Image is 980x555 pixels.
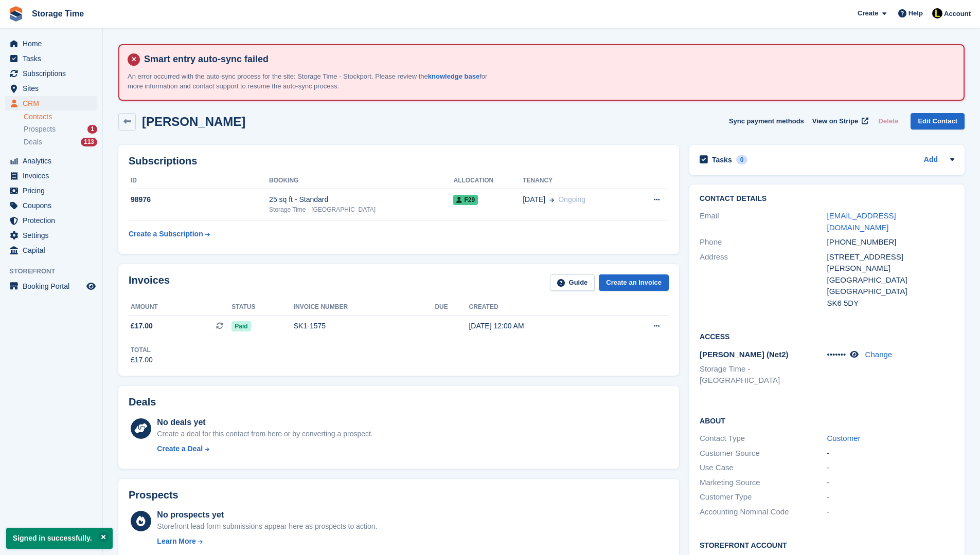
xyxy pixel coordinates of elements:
[453,173,523,189] th: Allocation
[700,506,827,518] div: Accounting Nominal Code
[23,51,84,66] span: Tasks
[23,213,84,228] span: Protection
[5,154,97,168] a: menu
[23,183,84,198] span: Pricing
[5,243,97,257] a: menu
[23,279,84,293] span: Booking Portal
[23,96,84,110] span: CRM
[700,350,789,359] span: [PERSON_NAME] (Net2)
[81,138,97,146] div: 113
[5,279,97,293] a: menu
[908,8,923,18] span: Help
[24,137,97,147] a: Deals 113
[700,448,827,459] div: Customer Source
[85,280,97,292] a: Preview store
[812,116,858,126] span: View on Stripe
[128,71,488,91] p: An error occurred with the auto-sync process for the site: Storage Time - Stockport. Please revie...
[231,299,293,316] th: Status
[827,462,954,474] div: -
[700,462,827,474] div: Use Case
[131,355,153,365] div: £17.00
[131,321,153,331] span: £17.00
[700,540,954,550] h2: Storefront Account
[827,298,954,309] div: SK6 5DY
[435,299,469,316] th: Due
[23,81,84,96] span: Sites
[231,321,251,331] span: Paid
[24,124,56,134] span: Prospects
[858,8,878,18] span: Create
[827,506,954,518] div: -
[269,173,453,189] th: Booking
[157,521,377,532] div: Storefront lead form submissions appear here as prospects to action.
[23,243,84,257] span: Capital
[827,286,954,298] div: [GEOGRAPHIC_DATA]
[827,251,954,263] div: [STREET_ADDRESS]
[9,266,102,276] span: Storefront
[157,536,195,547] div: Learn More
[827,448,954,459] div: -
[700,491,827,503] div: Customer Type
[23,198,84,213] span: Coupons
[23,154,84,168] span: Analytics
[5,51,97,66] a: menu
[129,194,269,205] div: 98976
[5,66,97,81] a: menu
[140,53,955,65] h4: Smart entry auto-sync failed
[131,345,153,355] div: Total
[5,213,97,228] a: menu
[129,229,203,239] div: Create a Subscription
[700,251,827,309] div: Address
[8,6,24,22] img: stora-icon-8386f47178a22dfd0bd8f6a31ec36ba5ce8667c1dd55bd0f319d3a0aa187defe.svg
[5,96,97,110] a: menu
[269,205,453,214] div: Storage Time - [GEOGRAPHIC_DATA]
[827,236,954,248] div: [PHONE_NUMBER]
[550,274,595,291] a: Guide
[294,299,435,316] th: Invoice number
[157,443,372,454] a: Create a Deal
[5,198,97,213] a: menu
[700,331,954,341] h2: Access
[24,112,97,122] a: Contacts
[23,36,84,51] span: Home
[827,434,861,442] a: Customer
[874,113,902,130] button: Delete
[129,396,156,408] h2: Deals
[157,536,377,547] a: Learn More
[700,210,827,233] div: Email
[23,169,84,183] span: Invoices
[924,154,938,166] a: Add
[700,195,954,203] h2: Contact Details
[129,489,179,501] h2: Prospects
[157,416,372,429] div: No deals yet
[5,169,97,183] a: menu
[5,36,97,51] a: menu
[827,477,954,489] div: -
[157,429,372,439] div: Create a deal for this contact from here or by converting a prospect.
[700,477,827,489] div: Marketing Source
[24,124,97,135] a: Prospects 1
[558,195,585,203] span: Ongoing
[827,211,896,232] a: [EMAIL_ADDRESS][DOMAIN_NAME]
[129,299,231,316] th: Amount
[700,236,827,248] div: Phone
[523,194,545,205] span: [DATE]
[827,263,954,286] div: [PERSON_NAME][GEOGRAPHIC_DATA]
[712,155,732,164] h2: Tasks
[453,195,478,205] span: F29
[469,321,612,331] div: [DATE] 12:00 AM
[157,509,377,521] div: No prospects yet
[5,81,97,96] a: menu
[23,66,84,81] span: Subscriptions
[523,173,631,189] th: Tenancy
[5,183,97,198] a: menu
[142,115,245,128] h2: [PERSON_NAME]
[87,125,97,134] div: 1
[294,321,435,331] div: SK1-1575
[23,228,84,243] span: Settings
[599,274,669,291] a: Create an Invoice
[24,137,42,147] span: Deals
[269,194,453,205] div: 25 sq ft - Standard
[28,5,88,22] a: Storage Time
[157,443,203,454] div: Create a Deal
